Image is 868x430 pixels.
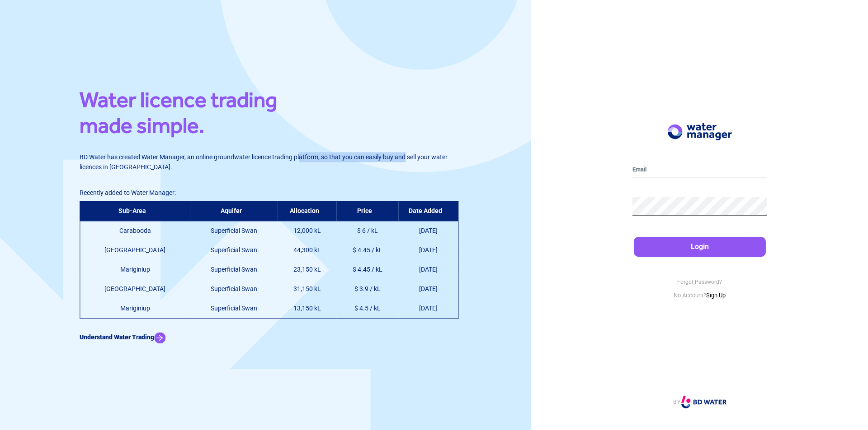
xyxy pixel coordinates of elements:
td: [DATE] [398,279,458,299]
td: [DATE] [398,260,458,279]
td: $ 4.45 / kL [336,260,398,279]
td: 13,150 kL [278,299,336,319]
p: BD Water has created Water Manager, an online groundwater licence trading platform, so that you c... [80,152,452,172]
input: Email [632,163,767,177]
td: Superficial Swan [190,279,278,299]
td: 44,300 kL [278,240,336,260]
b: Understand Water Trading [80,333,154,341]
td: 31,150 kL [278,279,336,299]
a: Forgot Password? [677,279,722,285]
a: Understand Water Trading [80,333,165,341]
td: [GEOGRAPHIC_DATA] [80,279,190,299]
button: Login [634,237,766,257]
td: 23,150 kL [278,260,336,279]
img: Logo [668,123,732,140]
a: Sign Up [706,292,726,299]
td: Superficial Swan [190,260,278,279]
td: Superficial Swan [190,299,278,319]
td: $ 4.5 / kL [336,299,398,319]
td: $ 6 / kL [336,221,398,241]
td: [GEOGRAPHIC_DATA] [80,240,190,260]
td: Superficial Swan [190,221,278,241]
p: No Account? [632,291,767,300]
a: BY [673,399,726,405]
th: Price [336,201,398,221]
td: Mariginiup [80,260,190,279]
td: 12,000 kL [278,221,336,241]
th: Allocation [278,201,336,221]
h1: Water licence trading made simple. [80,87,452,143]
td: $ 4.45 / kL [336,240,398,260]
td: [DATE] [398,299,458,319]
td: $ 3.9 / kL [336,279,398,299]
td: [DATE] [398,221,458,241]
td: Mariginiup [80,299,190,319]
img: Logo [681,396,726,408]
th: Date Added [398,201,458,221]
th: Aquifer [190,201,278,221]
th: Sub-Area [80,201,190,221]
img: Arrow Icon [154,332,165,343]
td: Carabooda [80,221,190,241]
span: Recently added to Water Manager: [80,189,176,196]
td: Superficial Swan [190,240,278,260]
td: [DATE] [398,240,458,260]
